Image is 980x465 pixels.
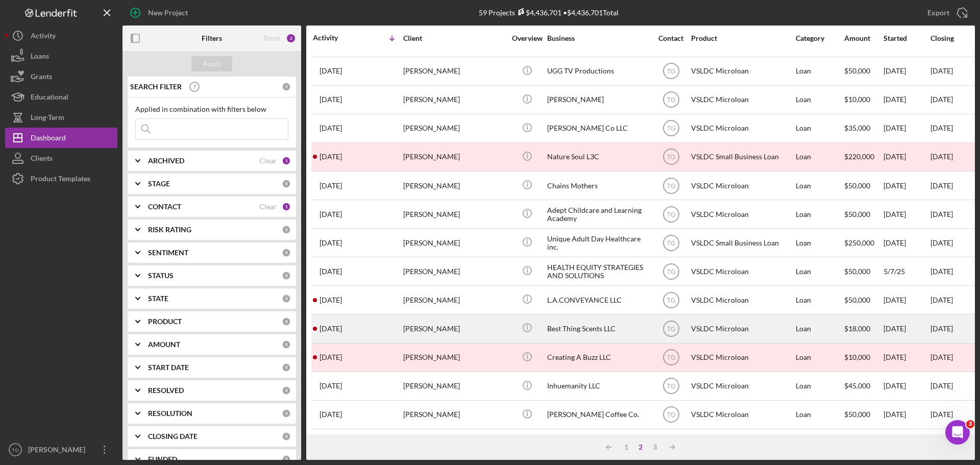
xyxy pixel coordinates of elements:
[844,124,870,132] span: $35,000
[667,411,675,419] text: TG
[930,152,953,161] time: [DATE]
[667,297,675,304] text: TG
[796,373,843,400] div: Loan
[691,201,793,228] div: VSLDC Microloan
[796,258,843,285] div: Loan
[796,34,843,42] div: Category
[148,409,192,418] b: RESOLUTION
[403,115,505,142] div: [PERSON_NAME]
[320,353,342,361] time: 2025-05-26 04:11
[148,317,182,326] b: PRODUCT
[691,286,793,313] div: VSLDC Microloan
[691,258,793,285] div: VSLDC Microloan
[282,455,291,464] div: 0
[667,239,675,247] text: TG
[148,272,174,280] b: STATUS
[633,443,648,451] div: 2
[966,420,974,428] span: 3
[844,324,870,333] span: $18,000
[884,143,929,170] div: [DATE]
[796,86,843,113] div: Loan
[930,410,953,419] time: [DATE]
[547,34,649,42] div: Business
[667,125,675,132] text: TG
[403,34,505,42] div: Client
[320,210,342,218] time: 2025-06-18 23:25
[844,143,883,170] div: $220,000
[917,3,975,23] button: Export
[884,34,929,42] div: Started
[667,268,675,275] text: TG
[148,226,191,234] b: RISK RATING
[282,179,291,188] div: 0
[844,66,870,75] span: $50,000
[691,373,793,400] div: VSLDC Microloan
[667,354,675,361] text: TG
[884,373,929,400] div: [DATE]
[12,447,18,453] text: TG
[320,325,342,333] time: 2025-05-31 00:29
[515,8,561,17] div: $4,436,701
[884,258,929,285] div: 5/7/25
[547,143,649,170] div: Nature Soul L3C
[122,3,198,23] button: New Project
[547,286,649,313] div: L.A.CONVEYANCE LLC
[5,148,117,168] button: Clients
[796,344,843,371] div: Loan
[930,267,953,276] time: [DATE]
[31,46,49,69] div: Loans
[667,154,675,161] text: TG
[667,96,675,104] text: TG
[5,128,117,148] button: Dashboard
[5,107,117,128] a: Long-Term
[691,58,793,85] div: VSLDC Microloan
[403,315,505,342] div: [PERSON_NAME]
[691,34,793,42] div: Product
[31,148,53,171] div: Clients
[282,156,291,165] div: 1
[884,344,929,371] div: [DATE]
[667,383,675,390] text: TG
[403,373,505,400] div: [PERSON_NAME]
[403,172,505,199] div: [PERSON_NAME]
[930,381,953,390] time: [DATE]
[31,87,68,110] div: Educational
[844,95,870,104] span: $10,000
[320,267,342,276] time: 2025-06-16 19:27
[282,202,291,211] div: 1
[313,34,358,42] div: Activity
[796,115,843,142] div: Loan
[282,432,291,441] div: 0
[547,315,649,342] div: Best Thing Scents LLC
[148,295,168,303] b: STATE
[31,66,52,89] div: Grants
[619,443,633,451] div: 1
[508,34,546,42] div: Overview
[148,432,198,440] b: CLOSING DATE
[884,229,929,256] div: [DATE]
[282,386,291,395] div: 0
[930,210,953,218] time: [DATE]
[5,26,117,46] button: Activity
[884,86,929,113] div: [DATE]
[930,124,953,132] time: [DATE]
[320,382,342,390] time: 2025-05-23 17:40
[5,439,117,460] button: TG[PERSON_NAME]
[5,46,117,66] button: Loans
[844,267,870,276] span: $50,000
[5,66,117,87] button: Grants
[844,410,870,419] span: $50,000
[930,95,953,104] time: [DATE]
[320,153,342,161] time: 2025-06-27 21:45
[135,105,288,113] div: Applied in combination with filters below
[403,229,505,256] div: [PERSON_NAME]
[403,201,505,228] div: [PERSON_NAME]
[796,286,843,313] div: Loan
[691,143,793,170] div: VSLDC Small Business Loan
[930,296,953,304] time: [DATE]
[320,296,342,304] time: 2025-06-10 02:49
[320,239,342,247] time: 2025-06-18 06:34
